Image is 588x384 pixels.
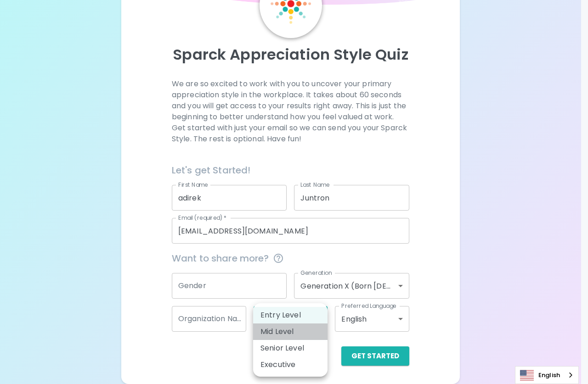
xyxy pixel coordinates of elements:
aside: Language selected: English [515,366,579,384]
a: English [515,367,578,384]
li: Senior Level [253,340,328,356]
div: Language [515,366,579,384]
li: Entry Level [253,307,328,323]
li: Executive [253,356,328,373]
li: Mid Level [253,323,328,340]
